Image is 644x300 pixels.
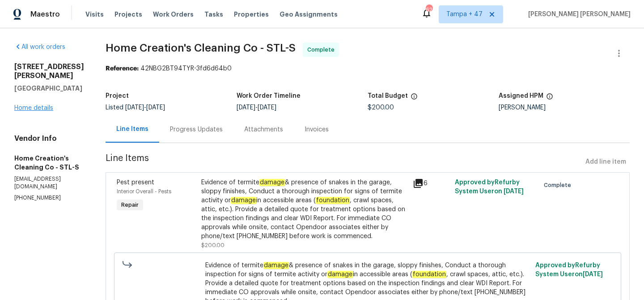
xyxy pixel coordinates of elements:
span: [DATE] [504,188,524,195]
span: - [237,104,276,111]
div: Evidence of termite & presence of snakes in the garage, sloppy finishes, Conduct a thorough inspe... [201,178,407,241]
b: Reference: [106,65,139,72]
span: The hpm assigned to this work order. [546,93,553,104]
p: [PHONE_NUMBER] [14,194,84,202]
h5: Assigned HPM [499,93,543,99]
span: - [125,104,165,111]
div: Progress Updates [170,125,223,134]
span: Interior Overall - Pests [117,189,171,194]
span: Work Orders [153,10,194,19]
span: Properties [234,10,269,19]
h5: Work Order Timeline [237,93,301,99]
span: [DATE] [583,271,603,278]
div: Attachments [244,125,283,134]
span: Pest present [117,179,154,186]
span: Complete [307,45,338,54]
span: Repair [118,200,142,209]
div: 624 [426,5,432,14]
em: damage [231,197,256,204]
span: [DATE] [237,104,255,111]
span: Tampa + 47 [446,10,483,19]
span: Projects [114,10,142,19]
a: All work orders [14,44,65,50]
span: [DATE] [125,104,144,111]
span: [PERSON_NAME] [PERSON_NAME] [525,10,631,19]
h5: Home Creation's Cleaning Co - STL-S [14,154,84,172]
a: Home details [14,105,53,111]
em: damage [259,179,285,186]
div: 6 [413,178,449,189]
div: Line Items [116,125,148,134]
div: 42NBG2BT94TYR-3fd6d64b0 [106,64,630,73]
span: Maestro [30,10,60,19]
h2: [STREET_ADDRESS][PERSON_NAME] [14,62,84,80]
p: [EMAIL_ADDRESS][DOMAIN_NAME] [14,175,84,191]
span: Complete [544,181,575,190]
span: $200.00 [201,243,225,248]
span: Listed [106,104,165,111]
span: Tasks [204,11,223,17]
em: damage [263,262,289,269]
em: foundation [316,197,350,204]
em: damage [327,271,353,278]
h5: [GEOGRAPHIC_DATA] [14,84,84,93]
div: Invoices [305,125,329,134]
span: Approved by Refurby System User on [455,179,524,195]
span: The total cost of line items that have been proposed by Opendoor. This sum includes line items th... [411,93,418,104]
span: [DATE] [258,104,276,111]
span: Geo Assignments [280,10,338,19]
span: Approved by Refurby System User on [535,262,603,278]
div: [PERSON_NAME] [499,104,630,111]
span: Home Creation's Cleaning Co - STL-S [106,43,296,53]
span: $200.00 [368,104,394,111]
h5: Total Budget [368,93,408,99]
h4: Vendor Info [14,134,84,143]
em: foundation [412,271,446,278]
span: [DATE] [146,104,165,111]
span: Visits [85,10,104,19]
span: Line Items [106,154,582,170]
h5: Project [106,93,129,99]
